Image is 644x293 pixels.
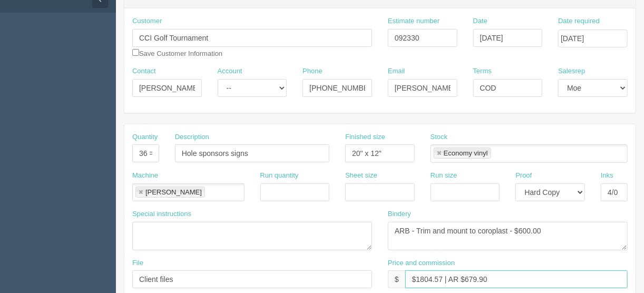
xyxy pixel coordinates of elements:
div: Save Customer Information [132,16,372,58]
label: Phone [303,66,323,76]
label: Description [175,132,209,142]
label: File [132,258,143,268]
label: Inks [601,171,613,181]
label: Proof [515,171,532,181]
label: Sheet size [345,171,377,181]
label: Stock [431,132,448,142]
label: Run size [431,171,457,181]
div: $ [388,270,405,288]
label: Quantity [132,132,158,142]
label: Terms [473,66,492,76]
div: [PERSON_NAME] [145,189,202,196]
label: Machine [132,171,158,181]
label: Salesrep [558,66,585,76]
label: Account [218,66,242,76]
label: Contact [132,66,156,76]
label: Special instructions [132,209,191,219]
input: Enter customer name [132,29,372,47]
div: Economy vinyl [444,150,488,157]
label: Estimate number [388,16,440,26]
label: Date required [558,16,600,26]
label: Finished size [345,132,385,142]
label: Run quantity [260,171,299,181]
label: Date [473,16,487,26]
label: Bindery [388,209,411,219]
label: Customer [132,16,162,26]
label: Email [388,66,405,76]
label: Price and commission [388,258,455,268]
textarea: ARB - Trim and mount to coroplast - $500.00 [388,222,628,250]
